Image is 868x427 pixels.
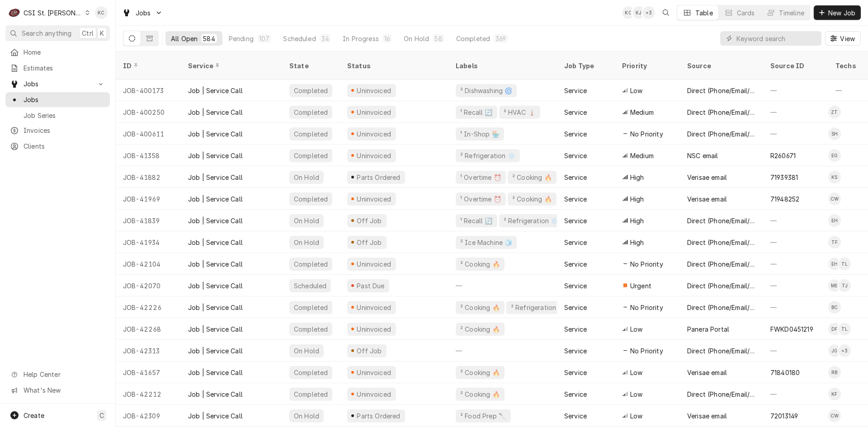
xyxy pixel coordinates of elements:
[828,214,841,227] div: EH
[763,123,828,145] div: —
[622,6,635,19] div: Kelly Christen's Avatar
[828,127,841,140] div: SH
[116,123,181,145] div: JOB-400611
[434,34,442,43] div: 58
[188,173,243,182] div: Job | Service Call
[293,129,329,139] div: Completed
[283,34,316,43] div: Scheduled
[356,281,386,291] div: Past Due
[116,166,181,188] div: JOB-41882
[5,108,110,123] a: Job Series
[24,412,44,419] span: Create
[828,279,841,292] div: MB
[24,63,105,73] span: Estimates
[828,301,841,314] div: Brad Cope's Avatar
[630,368,642,377] span: Low
[770,61,819,70] div: Source ID
[116,101,181,123] div: JOB-400250
[5,139,110,154] a: Clients
[123,61,172,70] div: ID
[630,238,644,247] span: High
[826,8,857,18] span: New Job
[770,368,800,377] div: 71840180
[564,389,587,399] div: Service
[5,367,110,382] a: Go to Help Center
[356,303,392,312] div: Uninvoiced
[687,129,756,139] div: Direct (Phone/Email/etc.)
[116,145,181,166] div: JOB-41358
[687,259,756,269] div: Direct (Phone/Email/etc.)
[828,388,841,400] div: Kevin Floyd's Avatar
[564,194,587,204] div: Service
[642,6,655,19] div: + 3
[293,216,320,225] div: On Hold
[171,34,198,43] div: All Open
[24,8,82,18] div: CSI St. [PERSON_NAME]
[293,86,329,95] div: Completed
[828,106,841,118] div: ZT
[116,210,181,231] div: JOB-41839
[24,141,105,151] span: Clients
[763,210,828,231] div: —
[293,346,320,356] div: On Hold
[695,8,713,18] div: Table
[384,34,390,43] div: 16
[116,231,181,253] div: JOB-41934
[687,216,756,225] div: Direct (Phone/Email/etc.)
[459,151,516,160] div: ² Refrigeration ❄️
[188,194,243,204] div: Job | Service Call
[630,346,663,356] span: No Priority
[828,323,841,335] div: David Ford's Avatar
[687,86,756,95] div: Direct (Phone/Email/etc.)
[770,411,798,421] div: 72013149
[828,344,841,357] div: Jeff George's Avatar
[459,303,501,312] div: ² Cooking 🔥
[188,411,243,421] div: Job | Service Call
[5,45,110,60] a: Home
[838,258,851,270] div: TL
[838,344,851,357] div: + 3
[116,340,181,361] div: JOB-42313
[564,61,608,70] div: Job Type
[459,259,501,269] div: ² Cooking 🔥
[828,106,841,118] div: Z TECH TRAINING's Avatar
[630,259,663,269] span: No Priority
[24,385,104,395] span: What's New
[828,192,841,205] div: CW
[24,95,105,104] span: Jobs
[356,324,392,334] div: Uninvoiced
[564,303,587,312] div: Service
[95,6,108,19] div: KC
[838,34,857,43] span: View
[356,173,401,182] div: Parts Ordered
[687,303,756,312] div: Direct (Phone/Email/etc.)
[456,34,490,43] div: Completed
[459,108,494,117] div: ¹ Recall 🔄
[188,151,243,160] div: Job | Service Call
[293,281,327,291] div: Scheduled
[828,80,864,101] div: —
[814,5,861,20] button: New Job
[828,258,841,270] div: EH
[770,194,799,204] div: 71948252
[659,5,673,20] button: Open search
[116,296,181,318] div: JOB-42226
[355,216,383,225] div: Off Job
[503,216,560,225] div: ² Refrigeration ❄️
[356,368,392,377] div: Uninvoiced
[630,129,663,139] span: No Priority
[24,111,105,120] span: Job Series
[100,28,104,38] span: K
[293,324,329,334] div: Completed
[356,194,392,204] div: Uninvoiced
[630,86,642,95] span: Low
[770,151,796,160] div: R260671
[404,34,429,43] div: On Hold
[356,86,392,95] div: Uninvoiced
[828,344,841,357] div: JG
[347,61,439,70] div: Status
[459,238,513,247] div: ² Ice Machine 🧊
[630,389,642,399] span: Low
[838,279,851,292] div: Trevor Johnson's Avatar
[5,25,110,41] button: Search anythingCtrlK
